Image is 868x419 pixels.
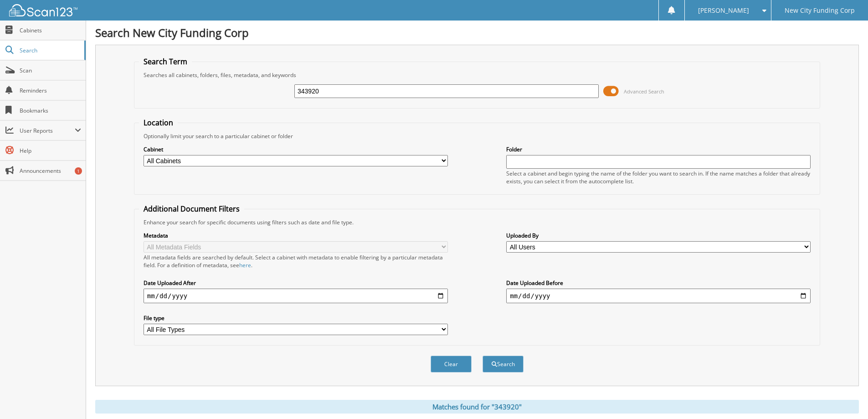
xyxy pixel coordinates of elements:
[431,356,472,372] button: Clear
[506,279,811,287] label: Date Uploaded Before
[698,8,749,13] span: [PERSON_NAME]
[9,4,77,16] img: scan123-logo-white.svg
[506,289,811,303] input: end
[144,232,448,239] label: Metadata
[506,145,811,153] label: Folder
[506,232,811,239] label: Uploaded By
[144,289,448,303] input: start
[483,356,524,372] button: Search
[139,218,815,226] div: Enhance your search for specific documents using filters such as date and file type.
[139,118,178,128] legend: Location
[139,71,815,79] div: Searches all cabinets, folders, files, metadata, and keywords
[144,279,448,287] label: Date Uploaded After
[144,145,448,153] label: Cabinet
[75,167,82,175] div: 1
[506,170,811,185] div: Select a cabinet and begin typing the name of the folder you want to search in. If the name match...
[20,147,81,155] span: Help
[785,8,855,13] span: New City Funding Corp
[139,204,244,214] legend: Additional Document Filters
[20,67,81,74] span: Scan
[144,253,448,269] div: All metadata fields are searched by default. Select a cabinet with metadata to enable filtering b...
[139,132,815,140] div: Optionally limit your search to a particular cabinet or folder
[20,167,81,175] span: Announcements
[95,400,859,414] div: Matches found for "343920"
[144,314,448,322] label: File type
[20,47,80,54] span: Search
[20,127,75,134] span: User Reports
[139,57,192,67] legend: Search Term
[239,261,251,269] a: here
[20,87,81,94] span: Reminders
[624,88,664,95] span: Advanced Search
[20,107,81,114] span: Bookmarks
[95,25,859,40] h1: Search New City Funding Corp
[20,26,81,34] span: Cabinets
